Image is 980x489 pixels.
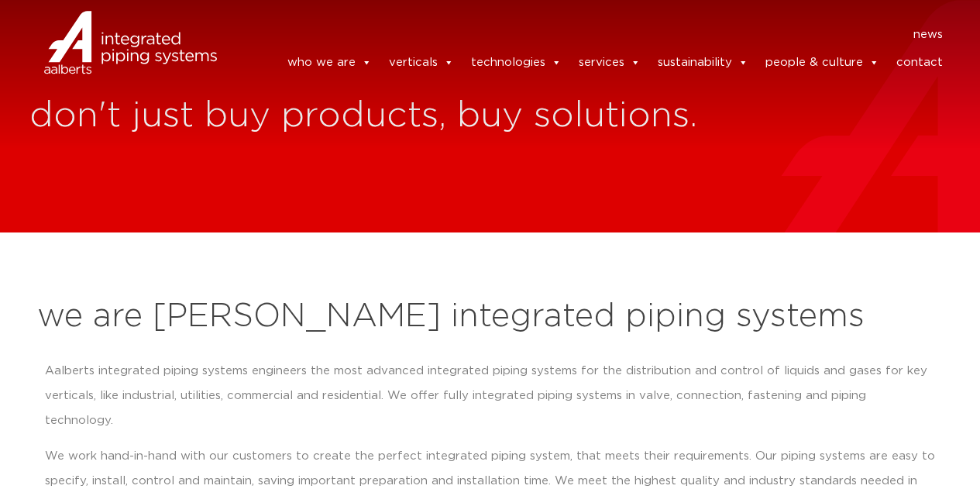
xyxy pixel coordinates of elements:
[765,47,879,78] a: people & culture
[579,47,641,78] a: services
[471,47,562,78] a: technologies
[658,47,748,78] a: sustainability
[389,47,454,78] a: verticals
[240,22,944,47] nav: Menu
[913,22,943,47] a: news
[287,47,372,78] a: who we are
[37,298,944,336] h2: we are [PERSON_NAME] integrated piping systems
[896,47,943,78] a: contact
[45,359,936,433] p: Aalberts integrated piping systems engineers the most advanced integrated piping systems for the ...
